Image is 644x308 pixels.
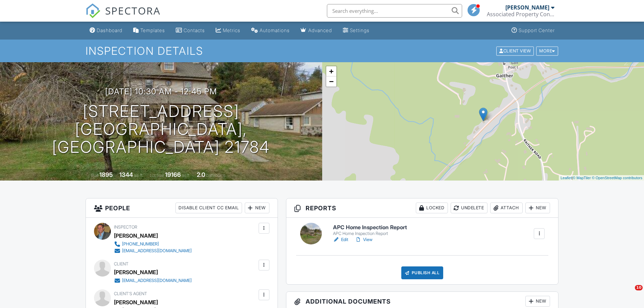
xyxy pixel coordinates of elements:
[286,198,558,218] h3: Reports
[114,277,192,284] a: [EMAIL_ADDRESS][DOMAIN_NAME]
[245,203,269,213] div: New
[223,27,240,33] div: Metrics
[114,224,137,230] span: Inspector
[114,267,158,277] div: [PERSON_NAME]
[175,203,242,213] div: Disable Client CC Email
[326,66,336,76] a: Zoom in
[86,198,278,218] h3: People
[525,296,550,307] div: New
[114,261,128,266] span: Client
[260,27,290,33] div: Automations
[355,236,373,243] a: View
[206,173,225,178] span: bathrooms
[114,241,192,247] a: [PHONE_NUMBER]
[333,224,407,231] h6: APC Home Inspection Report
[525,203,550,213] div: New
[173,24,208,37] a: Contacts
[559,175,644,181] div: |
[184,27,205,33] div: Contacts
[340,24,372,37] a: Settings
[496,46,534,55] div: Client View
[416,203,448,213] div: Locked
[86,45,559,57] h1: Inspection Details
[119,171,133,178] div: 1344
[327,4,462,18] input: Search everything...
[573,176,591,180] a: © MapTiler
[105,87,217,96] h3: [DATE] 10:30 am - 12:45 pm
[592,176,642,180] a: © OpenStreetMap contributors
[130,24,168,37] a: Templates
[635,285,643,290] span: 10
[496,48,535,53] a: Client View
[487,11,554,18] div: Associated Property Consultants
[134,173,143,178] span: sq. ft.
[114,231,158,241] div: [PERSON_NAME]
[621,285,637,301] iframe: Intercom live chat
[248,24,292,37] a: Automations (Basic)
[333,224,407,236] a: APC Home Inspection Report APC Home Inspection Report
[91,173,98,178] span: Built
[333,236,348,243] a: Edit
[86,3,100,18] img: The Best Home Inspection Software - Spectora
[490,203,523,213] div: Attach
[505,4,549,11] div: [PERSON_NAME]
[99,171,113,178] div: 1895
[114,247,192,254] a: [EMAIL_ADDRESS][DOMAIN_NAME]
[333,231,407,236] div: APC Home Inspection Report
[165,171,181,178] div: 19166
[213,24,243,37] a: Metrics
[509,24,557,37] a: Support Center
[122,241,159,247] div: [PHONE_NUMBER]
[114,291,147,296] span: Client's Agent
[350,27,369,33] div: Settings
[105,3,161,18] span: SPECTORA
[560,176,572,180] a: Leaflet
[114,297,158,307] a: [PERSON_NAME]
[150,173,164,178] span: Lot Size
[451,203,487,213] div: Undelete
[122,248,192,254] div: [EMAIL_ADDRESS][DOMAIN_NAME]
[182,173,190,178] span: sq.ft.
[298,24,335,37] a: Advanced
[536,46,558,55] div: More
[519,27,555,33] div: Support Center
[122,278,192,283] div: [EMAIL_ADDRESS][DOMAIN_NAME]
[87,24,125,37] a: Dashboard
[140,27,165,33] div: Templates
[401,266,444,279] div: Publish All
[86,9,161,23] a: SPECTORA
[11,102,311,156] h1: [STREET_ADDRESS] [GEOGRAPHIC_DATA], [GEOGRAPHIC_DATA] 21784
[308,27,332,33] div: Advanced
[326,76,336,87] a: Zoom out
[97,27,122,33] div: Dashboard
[197,171,205,178] div: 2.0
